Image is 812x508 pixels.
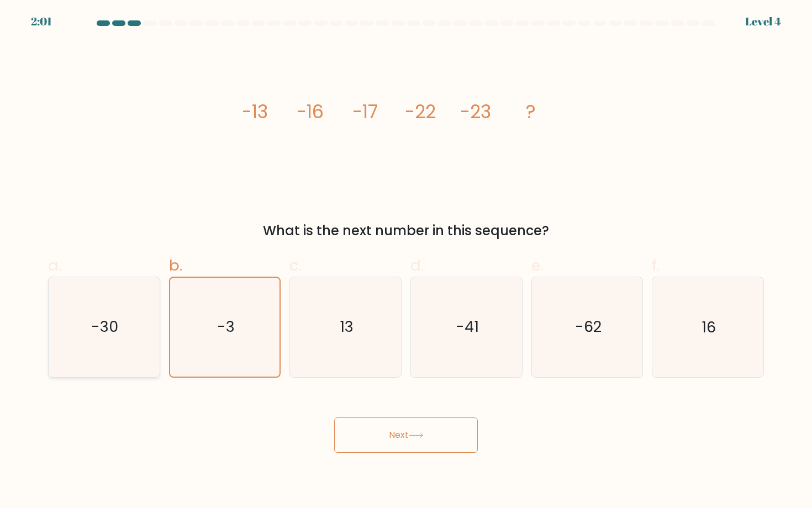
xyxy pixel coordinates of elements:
[702,317,716,337] text: 16
[652,255,660,276] span: f.
[92,317,119,337] text: -30
[55,221,757,241] div: What is the next number in this sequence?
[526,99,536,125] tspan: ?
[334,417,478,453] button: Next
[297,99,324,125] tspan: -16
[575,317,602,337] text: -62
[289,255,302,276] span: c.
[410,255,424,276] span: d.
[31,13,52,30] div: 2:01
[48,255,61,276] span: a.
[456,317,479,337] text: -41
[242,99,268,125] tspan: -13
[531,255,544,276] span: e.
[460,99,491,125] tspan: -23
[340,317,354,337] text: 13
[405,99,436,125] tspan: -22
[745,13,781,30] div: Level 4
[352,99,378,125] tspan: -17
[169,255,182,276] span: b.
[217,317,235,337] text: -3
